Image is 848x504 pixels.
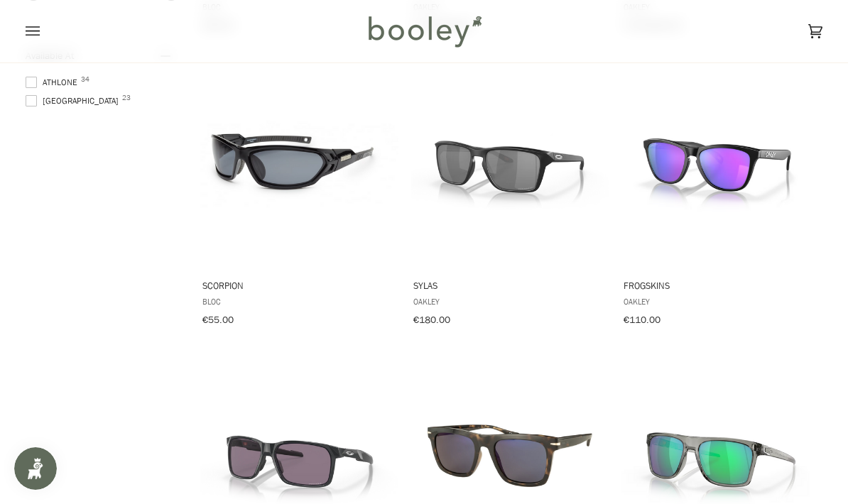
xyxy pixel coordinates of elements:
[413,279,607,292] span: Sylas
[202,313,234,327] span: €55.00
[200,55,398,331] a: Scorpion
[411,62,609,261] img: Oakley Sylas Matte Black / Prizm Black Polarized Lens - Booley Galway
[14,447,57,490] iframe: Button to open loyalty program pop-up
[624,279,817,292] span: Frogskins
[122,94,131,102] span: 23
[624,313,661,327] span: €110.00
[624,295,817,307] span: Oakley
[200,62,398,261] img: BLOC Delta Shiny Black / Grey Polarised Lens - Booley Galway
[621,62,820,261] img: Oakley Frogskins Matte Black / Prizm Violet Lens - Booley Galway
[202,279,396,292] span: Scorpion
[413,313,450,327] span: €180.00
[26,94,123,107] span: [GEOGRAPHIC_DATA]
[202,295,396,307] span: BLOC
[362,11,486,52] img: Booley
[621,55,820,331] a: Frogskins
[411,55,609,331] a: Sylas
[413,295,607,307] span: Oakley
[26,76,82,89] span: Athlone
[81,76,89,83] span: 34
